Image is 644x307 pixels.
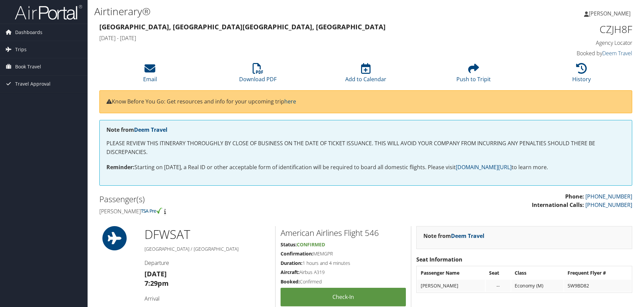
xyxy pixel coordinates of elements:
[99,208,361,215] h4: [PERSON_NAME]
[15,58,41,75] span: Book Travel
[416,256,462,263] strong: Seat Information
[144,226,270,243] h1: DFW SAT
[134,126,167,133] a: Deem Travel
[106,97,625,106] p: Know Before You Go: Get resources and info for your upcoming trip
[141,208,163,214] img: tsa-precheck.png
[15,75,51,92] span: Travel Approval
[99,22,386,31] strong: [GEOGRAPHIC_DATA], [GEOGRAPHIC_DATA] [GEOGRAPHIC_DATA], [GEOGRAPHIC_DATA]
[507,39,632,47] h4: Agency Locator
[99,34,496,42] h4: [DATE] - [DATE]
[602,50,632,57] a: Deem Travel
[239,67,277,83] a: Download PDF
[584,3,637,24] a: [PERSON_NAME]
[564,280,631,292] td: 5W9BD82
[456,163,512,171] a: [DOMAIN_NAME][URL]
[281,241,297,248] strong: Status:
[144,259,270,267] h4: Departure
[507,22,632,36] h1: CZJH8F
[281,269,299,275] strong: Aircraft:
[281,250,313,257] strong: Confirmation:
[511,280,564,292] td: Economy (M)
[281,250,406,257] h5: MEMGPR
[106,126,167,133] strong: Note from
[15,4,82,20] img: airportal-logo.png
[572,67,591,83] a: History
[15,24,42,41] span: Dashboards
[564,267,631,279] th: Frequent Flyer #
[297,241,325,248] span: Confirmed
[144,269,167,278] strong: [DATE]
[532,201,584,209] strong: International Calls:
[106,163,625,172] p: Starting on [DATE], a Real ID or other acceptable form of identification will be required to boar...
[99,193,361,205] h2: Passenger(s)
[507,50,632,57] h4: Booked by
[417,267,485,279] th: Passenger Name
[345,67,386,83] a: Add to Calendar
[94,4,456,19] h1: Airtinerary®
[565,193,584,200] strong: Phone:
[281,269,406,276] h5: Airbus A319
[106,139,625,156] p: PLEASE REVIEW THIS ITINERARY THOROUGHLY BY CLOSE OF BUSINESS ON THE DATE OF TICKET ISSUANCE. THIS...
[281,278,406,285] h5: Confirmed
[423,232,484,240] strong: Note from
[451,232,484,240] a: Deem Travel
[143,67,157,83] a: Email
[15,41,27,58] span: Trips
[284,98,296,105] a: here
[489,283,507,289] div: --
[281,278,300,285] strong: Booked:
[106,163,134,171] strong: Reminder:
[144,246,270,252] h5: [GEOGRAPHIC_DATA] / [GEOGRAPHIC_DATA]
[585,201,632,209] a: [PHONE_NUMBER]
[589,10,631,17] span: [PERSON_NAME]
[456,67,491,83] a: Push to Tripit
[585,193,632,200] a: [PHONE_NUMBER]
[281,260,406,267] h5: 1 hours and 4 minutes
[144,279,169,288] strong: 7:29pm
[144,295,270,302] h4: Arrival
[511,267,564,279] th: Class
[417,280,485,292] td: [PERSON_NAME]
[281,288,406,306] a: Check-in
[281,227,406,239] h2: American Airlines Flight 546
[281,260,302,266] strong: Duration:
[486,267,511,279] th: Seat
